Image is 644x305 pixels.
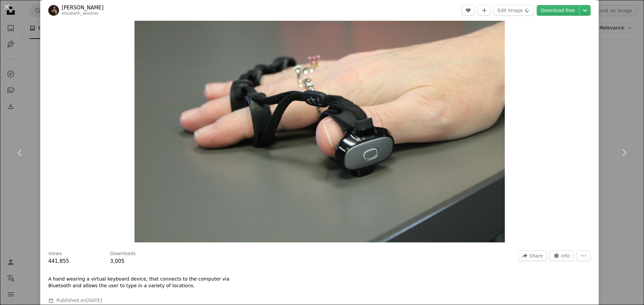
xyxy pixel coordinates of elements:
[518,250,547,261] button: Share this image
[62,11,99,16] a: elizabeth_woolner
[56,298,102,303] span: Published on
[48,250,62,257] h3: Views
[561,251,570,261] span: Info
[537,5,579,16] a: Download free
[529,251,543,261] span: Share
[48,276,250,289] p: A hand wearing a virtual keyboard device, that connects to the computer via Bluetooth and allows ...
[48,5,59,16] img: Go to Elizabeth Woolner's profile
[494,5,534,16] button: Edit image
[478,5,491,16] button: Add to Collection
[550,250,574,261] button: Stats about this image
[604,121,644,185] a: Next
[579,5,591,16] button: Choose download size
[462,5,475,16] button: Like
[62,4,104,11] a: [PERSON_NAME]
[48,258,69,264] span: 441,855
[86,298,102,303] time: October 23, 2021 at 2:01:29 AM GMT+2
[110,250,136,257] h3: Downloads
[110,258,124,264] span: 3,005
[577,250,591,261] button: More Actions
